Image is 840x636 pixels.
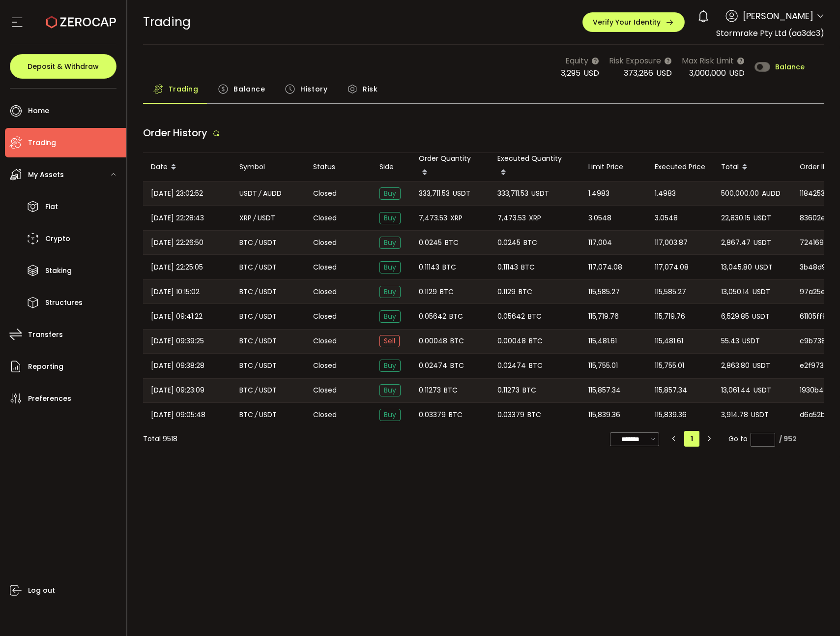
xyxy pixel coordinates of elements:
span: 97a25e7c-6780-442a-9ef3-30e53a3b60f9 [800,287,831,297]
span: BTC [239,360,253,371]
span: Closed [313,262,337,273]
span: 2,863.80 [721,360,750,371]
span: My Assets [28,168,64,182]
span: 0.02474 [419,360,447,371]
span: Balance [233,79,265,99]
span: Buy [379,384,401,396]
span: Buy [379,286,401,298]
div: Total 9518 [143,434,177,444]
div: Status [305,161,372,173]
span: 72416964-7c0a-4587-8d7b-08c2a8fc9c93 [800,238,831,248]
span: Fiat [45,200,58,214]
span: BTC [528,311,542,322]
span: BTC [522,385,536,396]
span: [DATE] 09:23:09 [151,385,204,396]
span: 3.0548 [655,212,678,224]
span: 0.11273 [419,385,441,396]
span: Home [28,104,49,118]
span: [DATE] 22:28:43 [151,212,204,224]
span: 13,050.14 [721,286,750,298]
span: Equity [565,55,588,67]
span: Trading [143,13,191,30]
span: 1930b482-ec40-4a89-8c27-e615ca5414ee [800,385,831,395]
span: 115,755.01 [655,360,684,371]
span: 3,000,000 [689,67,726,79]
span: 115,755.01 [588,360,618,371]
span: USDT [259,311,277,322]
span: BTC [442,262,456,273]
span: Max Risk Limit [682,55,734,67]
div: Date [143,159,232,176]
span: 0.02474 [497,360,526,371]
div: Executed Price [647,161,713,173]
span: [DATE] 09:41:22 [151,311,203,322]
span: 13,061.44 [721,385,751,396]
span: [DATE] 09:05:48 [151,409,205,421]
em: / [255,262,258,273]
span: USDT [753,360,770,371]
span: Buy [379,360,401,372]
span: BTC [449,311,463,322]
span: 500,000.00 [721,188,759,199]
span: USDT [753,212,771,224]
span: Closed [313,385,337,395]
button: Deposit & Withdraw [10,54,116,79]
em: / [255,360,258,371]
span: 117,004 [588,237,612,248]
li: 1 [684,431,699,447]
span: 0.05642 [419,311,446,322]
span: 3.0548 [588,212,611,224]
span: BTC [445,237,459,248]
span: 333,711.53 [497,188,528,199]
span: 6,529.85 [721,311,749,322]
span: USDT [742,335,760,347]
span: [PERSON_NAME] [743,9,813,23]
span: [DATE] 09:39:25 [151,335,204,347]
span: 115,719.76 [655,311,685,322]
span: USDT [239,188,257,199]
span: [DATE] 22:25:05 [151,262,203,273]
span: e2f9732f-2036-4af3-b624-5964c1469aef [800,361,831,371]
span: USDT [453,188,470,199]
span: BTC [519,286,532,298]
span: Staking [45,264,72,278]
span: Log out [28,583,55,598]
span: 115,585.27 [588,286,620,298]
span: BTC [440,286,454,298]
span: 117,074.08 [588,262,622,273]
em: / [255,286,258,298]
span: USDT [259,409,277,421]
span: Buy [379,187,401,200]
span: BTC [450,360,464,371]
span: 83602ed1-9bdb-4739-a9fd-3607311cd5ac [800,213,831,223]
span: Order History [143,126,207,140]
span: 115,481.61 [655,335,683,347]
span: BTC [239,335,253,347]
span: Closed [313,287,337,297]
span: [DATE] 22:26:50 [151,237,203,248]
span: Closed [313,311,337,322]
span: BTC [523,237,537,248]
span: 22,830.15 [721,212,751,224]
span: [DATE] 09:38:28 [151,360,204,371]
span: 0.03379 [497,409,524,421]
span: 333,711.53 [419,188,450,199]
span: Balance [775,63,805,70]
span: BTC [527,409,541,421]
span: Deposit & Withdraw [28,63,99,70]
span: AUDD [762,188,781,199]
em: / [255,335,258,347]
span: Buy [379,212,401,224]
span: 373,286 [624,67,653,79]
span: 0.0245 [497,237,521,248]
span: 115,839.36 [655,409,687,421]
span: 117,003.87 [655,237,688,248]
span: USDT [259,237,277,248]
span: Trading [28,136,56,150]
span: 115,857.34 [655,385,687,396]
span: USDT [751,409,769,421]
div: Limit Price [580,161,647,173]
span: 0.1129 [419,286,437,298]
span: AUDD [263,188,282,199]
span: BTC [239,409,253,421]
